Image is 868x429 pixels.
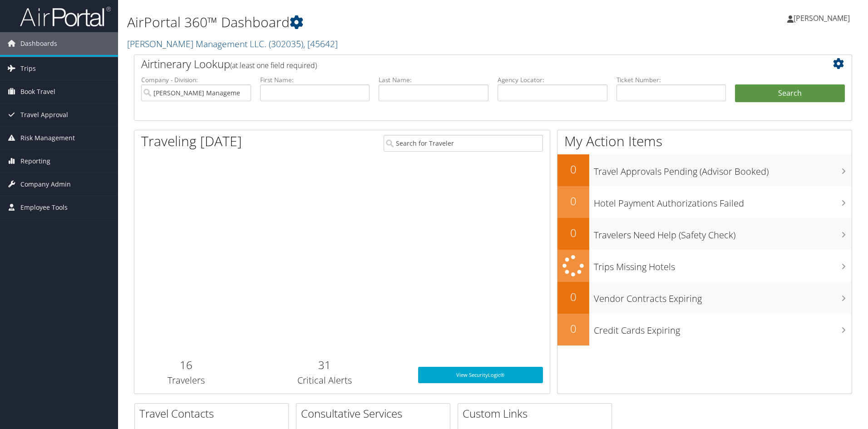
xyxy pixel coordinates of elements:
span: , [ 45642 ] [303,38,338,50]
span: [PERSON_NAME] [794,13,850,23]
h3: Hotel Payment Authorizations Failed [594,192,852,210]
span: Dashboards [20,32,57,55]
h2: Airtinerary Lookup [141,56,785,72]
h3: Travel Approvals Pending (Advisor Booked) [594,161,852,178]
input: Search for Traveler [384,135,543,152]
span: Trips [20,57,36,80]
h1: My Action Items [557,132,852,151]
h3: Travelers [141,374,232,387]
h3: Credit Cards Expiring [594,320,852,337]
h2: 0 [557,162,589,177]
img: airportal-logo.png [20,6,111,27]
h3: Travelers Need Help (Safety Check) [594,224,852,242]
h2: 0 [557,321,589,336]
h3: Vendor Contracts Expiring [594,288,852,305]
a: 0Credit Cards Expiring [557,314,852,345]
a: View SecurityLogic® [418,367,543,383]
h1: Traveling [DATE] [141,132,242,151]
h2: 0 [557,289,589,305]
span: Travel Approval [20,104,68,126]
label: Ticket Number: [616,75,726,84]
span: Employee Tools [20,196,68,219]
a: 0Travel Approvals Pending (Advisor Booked) [557,154,852,186]
span: ( 302035 ) [269,38,303,50]
a: 0Vendor Contracts Expiring [557,282,852,314]
span: Company Admin [20,173,71,196]
a: [PERSON_NAME] Management LLC. [127,38,338,50]
h2: Travel Contacts [139,406,288,421]
span: (at least one field required) [230,60,317,70]
button: Search [735,84,845,103]
span: Risk Management [20,127,75,149]
h2: 16 [141,357,232,373]
h2: 0 [557,225,589,241]
a: [PERSON_NAME] [787,5,859,32]
label: First Name: [260,75,370,84]
span: Reporting [20,150,50,173]
label: Agency Locator: [498,75,607,84]
label: Last Name: [379,75,488,84]
label: Company - Division: [141,75,251,84]
h1: AirPortal 360™ Dashboard [127,13,615,32]
a: 0Travelers Need Help (Safety Check) [557,218,852,250]
h2: 31 [245,357,404,373]
h2: Custom Links [463,406,612,421]
a: 0Hotel Payment Authorizations Failed [557,186,852,218]
a: Trips Missing Hotels [557,250,852,282]
span: Book Travel [20,80,55,103]
h2: 0 [557,193,589,209]
h2: Consultative Services [301,406,450,421]
h3: Critical Alerts [245,374,404,387]
h3: Trips Missing Hotels [594,256,852,273]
